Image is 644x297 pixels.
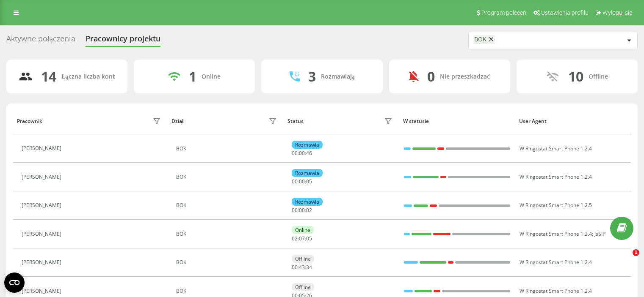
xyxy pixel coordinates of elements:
span: Ustawienia profilu [541,9,589,16]
span: 1 [633,249,639,256]
span: 00 [292,264,298,271]
span: W Ringostat Smart Phone 1.2.4 [520,145,592,152]
span: 34 [306,264,312,271]
div: Pracownik [17,118,42,124]
span: 05 [306,235,312,242]
div: Status [287,118,304,124]
span: 46 [306,150,312,157]
div: [PERSON_NAME] [22,231,64,237]
span: Program poleceń [481,9,526,16]
div: [PERSON_NAME] [22,202,64,208]
div: Aktywne połączenia [6,34,75,47]
span: 00 [292,207,298,214]
span: Wyloguj się [603,9,633,16]
div: Łączna liczba kont [61,73,115,80]
span: W Ringostat Smart Phone 1.2.4 [520,259,592,266]
div: 0 [427,68,435,84]
div: : : [292,179,312,185]
span: 07 [299,235,305,242]
div: Offline [292,283,314,291]
span: 43 [299,264,305,271]
span: W Ringostat Smart Phone 1.2.5 [520,202,592,209]
div: : : [292,264,312,270]
div: Rozmawia [292,169,323,177]
div: BOK [176,231,279,237]
div: : : [292,236,312,242]
div: Offline [292,255,314,263]
div: [PERSON_NAME] [22,288,64,294]
span: JsSIP [594,230,605,237]
div: 1 [189,68,196,84]
div: BOK [176,259,279,265]
span: 00 [299,207,305,214]
span: W Ringostat Smart Phone 1.2.4 [520,287,592,294]
div: Rozmawiają [321,73,355,80]
div: Online [292,226,314,234]
div: [PERSON_NAME] [22,174,64,180]
div: Rozmawia [292,198,323,206]
div: Pracownicy projektu [86,34,160,47]
div: User Agent [519,118,627,124]
div: 3 [308,68,316,84]
div: : : [292,207,312,213]
span: 05 [306,178,312,185]
div: BOK [176,202,279,208]
div: BOK [474,36,486,43]
span: 00 [292,178,298,185]
span: W Ringostat Smart Phone 1.2.4 [520,173,592,180]
div: BOK [176,288,279,294]
div: BOK [176,146,279,152]
span: W Ringostat Smart Phone 1.2.4 [520,230,592,237]
button: Open CMP widget [4,272,25,293]
div: Offline [589,73,608,80]
span: 02 [306,207,312,214]
div: Nie przeszkadzać [440,73,490,80]
div: Rozmawia [292,141,323,149]
span: 02 [292,235,298,242]
div: 14 [41,68,56,84]
span: 00 [299,178,305,185]
div: 10 [568,68,583,84]
div: : : [292,150,312,156]
div: Online [202,73,221,80]
span: 00 [299,150,305,157]
span: 00 [292,150,298,157]
div: [PERSON_NAME] [22,145,64,151]
div: W statusie [403,118,511,124]
iframe: Intercom live chat [615,249,636,270]
div: Dział [171,118,183,124]
div: BOK [176,174,279,180]
div: [PERSON_NAME] [22,259,64,265]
